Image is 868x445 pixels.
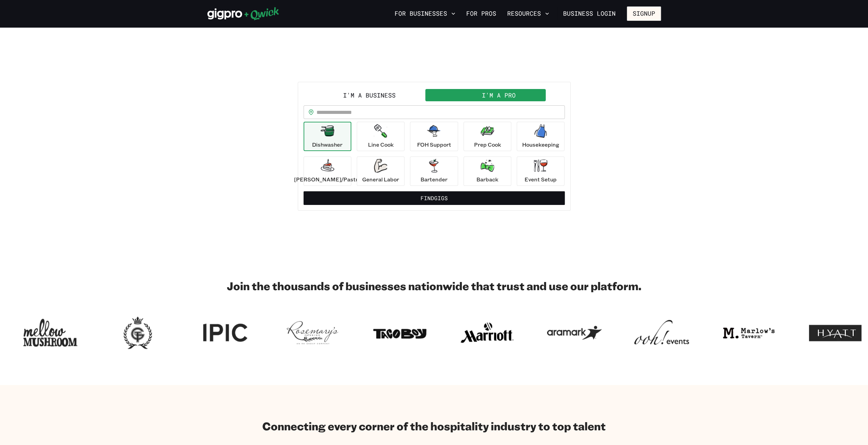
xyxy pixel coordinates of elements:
p: Event Setup [525,175,557,183]
img: Logo for Hotel Hyatt [809,314,864,351]
button: Event Setup [517,157,564,186]
img: Logo for Mellow Mushroom [23,314,78,351]
img: Logo for IPIC [198,314,252,351]
button: Dishwasher [304,122,351,151]
p: General Labor [362,175,399,183]
img: Logo for Taco Boy [372,314,427,351]
button: Line Cook [357,122,404,151]
button: [PERSON_NAME]/Pastry [304,157,351,186]
img: Logo for Georgian Terrace [111,314,165,351]
h2: Connecting every corner of the hospitality industry to top talent [262,419,606,433]
p: Barback [476,175,498,183]
button: FOH Support [410,122,458,151]
h2: PICK UP A SHIFT! [298,61,571,75]
img: Logo for Aramark [547,314,602,351]
button: General Labor [357,157,404,186]
button: Resources [504,8,552,19]
img: Logo for Marriott [460,314,514,351]
p: Line Cook [368,140,394,149]
a: For Pros [464,8,499,19]
img: Logo for Marlow's Tavern [722,314,776,351]
p: FOH Support [417,140,451,149]
button: I'm a Pro [434,89,563,101]
button: Signup [627,6,661,21]
button: Prep Cook [464,122,511,151]
button: Bartender [410,157,458,186]
p: [PERSON_NAME]/Pastry [294,175,361,183]
img: Logo for ooh events [634,314,689,351]
p: Dishwasher [312,140,342,149]
button: For Businesses [392,8,458,19]
button: Housekeeping [517,122,564,151]
button: Barback [464,157,511,186]
button: FindGigs [304,191,565,205]
button: I'm a Business [305,89,434,101]
p: Housekeeping [522,140,559,149]
p: Prep Cook [474,140,501,149]
a: Business Login [557,6,621,21]
p: Bartender [421,175,447,183]
img: Logo for Rosemary's Catering [285,314,340,351]
h2: Join the thousands of businesses nationwide that trust and use our platform. [207,279,661,293]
